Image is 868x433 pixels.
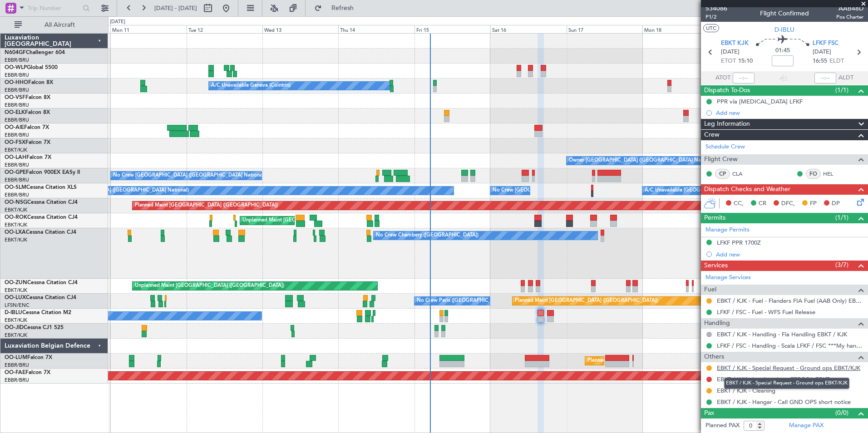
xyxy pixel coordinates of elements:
[775,46,790,55] span: 01:45
[832,199,840,208] span: DP
[5,215,27,220] span: OO-ROK
[5,370,50,375] a: OO-FAEFalcon 7X
[5,185,26,190] span: OO-SLM
[5,72,29,79] a: EBBR/BRU
[5,57,29,64] a: EBBR/BRU
[5,95,50,100] a: OO-VSFFalcon 8X
[5,117,29,123] a: EBBR/BRU
[338,25,414,33] div: Thu 14
[5,362,29,369] a: EBBR/BRU
[724,378,849,389] div: EBKT / KJK - Special Request - Ground ops EBKT/KJK
[717,387,775,394] a: EBKT / KJK - Cleaning
[5,280,78,285] a: OO-ZUNCessna Citation CJ4
[823,170,843,178] a: HEL
[5,155,26,160] span: OO-LAH
[705,143,745,152] a: Schedule Crew
[705,13,727,21] span: P1/2
[5,125,49,130] a: OO-AIEFalcon 7X
[774,25,794,34] span: D-IBLU
[154,4,197,12] span: [DATE] - [DATE]
[759,199,766,208] span: CR
[5,170,26,175] span: OO-GPE
[5,377,29,384] a: EBBR/BRU
[37,184,189,197] div: No Crew [GEOGRAPHIC_DATA] ([GEOGRAPHIC_DATA] National)
[5,87,29,93] a: EBBR/BRU
[490,25,566,33] div: Sat 16
[5,280,27,285] span: OO-ZUN
[5,332,27,339] a: EBKT/KJK
[705,421,740,430] label: Planned PAX
[5,325,64,330] a: OO-JIDCessna CJ1 525
[703,24,719,32] button: UTC
[717,308,815,316] a: LFKF / FSC - Fuel - WFS Fuel Release
[835,408,848,418] span: (0/0)
[5,140,25,145] span: OO-FSX
[835,85,848,95] span: (1/1)
[262,25,338,33] div: Wed 13
[324,5,362,11] span: Refresh
[5,50,65,55] a: N604GFChallenger 604
[5,236,27,243] a: EBKT/KJK
[733,73,755,84] input: --:--
[813,48,831,57] span: [DATE]
[376,229,478,242] div: No Crew Chambery ([GEOGRAPHIC_DATA])
[5,230,26,235] span: OO-LXA
[717,330,847,338] a: EBKT / KJK - Handling - Fia Handling EBKT / KJK
[5,230,76,235] a: OO-LXACessna Citation CJ4
[5,200,78,205] a: OO-NSGCessna Citation CJ4
[5,310,22,315] span: D-IBLU
[5,110,50,115] a: OO-ELKFalcon 8X
[734,199,744,208] span: CC,
[645,184,814,197] div: A/C Unavailable [GEOGRAPHIC_DATA] ([GEOGRAPHIC_DATA] National)
[836,13,863,21] span: Pos Charter
[705,226,750,235] a: Manage Permits
[717,98,803,105] div: PPR via [MEDICAL_DATA] LFKF
[110,18,125,26] div: [DATE]
[704,119,750,129] span: Leg Information
[211,79,291,93] div: A/C Unavailable Geneva (Cointrin)
[5,65,58,70] a: OO-WLPGlobal 5500
[789,421,824,430] a: Manage PAX
[5,325,24,330] span: OO-JID
[5,162,29,168] a: EBBR/BRU
[5,65,27,70] span: OO-WLP
[717,375,829,383] a: EBKT / KJK - Immigration - FEDPOL EBKT
[5,177,29,183] a: EBBR/BRU
[715,169,730,179] div: CP
[721,48,740,57] span: [DATE]
[806,169,821,179] div: FO
[5,295,76,300] a: OO-LUXCessna Citation CJ4
[5,295,26,300] span: OO-LUX
[835,260,848,270] span: (3/7)
[5,80,53,85] a: OO-HHOFalcon 8X
[5,192,29,198] a: EBBR/BRU
[705,4,727,13] span: 534086
[5,110,25,115] span: OO-ELK
[10,18,99,32] button: All Aircraft
[813,57,827,66] span: 16:55
[835,213,848,222] span: (1/1)
[704,184,790,195] span: Dispatch Checks and Weather
[28,1,80,15] input: Trip Number
[414,25,490,33] div: Fri 15
[705,273,751,282] a: Manage Services
[838,74,853,83] span: ALDT
[704,213,725,223] span: Permits
[760,9,809,18] div: Flight Confirmed
[110,25,186,33] div: Mon 11
[5,221,27,228] a: EBKT/KJK
[113,169,265,182] div: No Crew [GEOGRAPHIC_DATA] ([GEOGRAPHIC_DATA] National)
[5,155,51,160] a: OO-LAHFalcon 7X
[5,102,29,108] a: EBBR/BRU
[717,239,761,246] div: LFKF PPR 1700Z
[721,39,749,48] span: EBKT KJK
[5,287,27,294] a: EBKT/KJK
[704,285,716,295] span: Fuel
[5,355,52,360] a: OO-LUMFalcon 7X
[704,85,750,96] span: Dispatch To-Dos
[135,279,284,293] div: Unplanned Maint [GEOGRAPHIC_DATA] ([GEOGRAPHIC_DATA])
[135,199,278,212] div: Planned Maint [GEOGRAPHIC_DATA] ([GEOGRAPHIC_DATA])
[829,57,844,66] span: ELDT
[721,57,736,66] span: ETOT
[5,370,25,375] span: OO-FAE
